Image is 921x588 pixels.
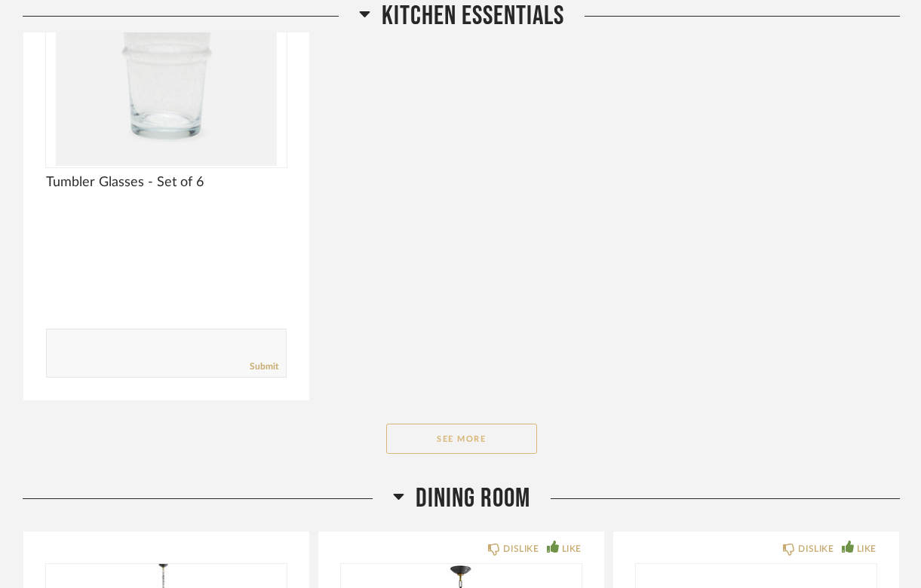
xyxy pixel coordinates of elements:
div: DISLIKE [798,541,834,556]
div: LIKE [562,541,582,556]
button: See More [386,424,537,454]
a: Submit [250,360,278,373]
span: Tumbler Glasses - Set of 6 [46,174,287,191]
span: Dining Room [416,482,530,515]
div: LIKE [857,541,876,556]
div: DISLIKE [503,541,539,556]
